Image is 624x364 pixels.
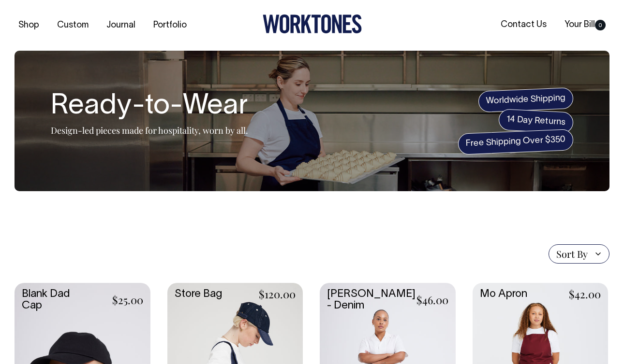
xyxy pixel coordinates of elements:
[15,17,43,33] a: Shop
[103,17,139,33] a: Journal
[497,17,550,33] a: Contact Us
[458,129,574,155] span: Free Shipping Over $350
[498,109,574,134] span: 14 Day Returns
[53,17,92,33] a: Custom
[149,17,191,33] a: Portfolio
[51,91,248,122] h1: Ready-to-Wear
[595,20,606,30] span: 0
[561,17,609,33] a: Your Bill0
[51,125,248,136] p: Design-led pieces made for hospitality, worn by all.
[478,87,574,112] span: Worldwide Shipping
[556,248,588,260] span: Sort By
